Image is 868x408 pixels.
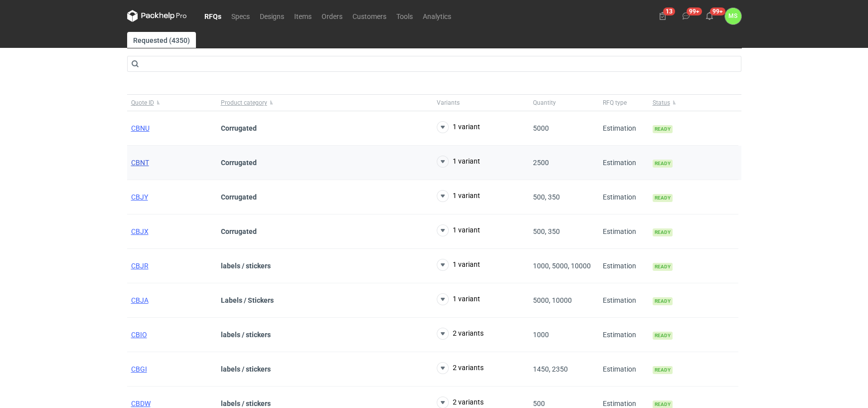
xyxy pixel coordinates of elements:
button: 99+ [678,8,694,24]
button: 1 variant [437,224,480,236]
button: Quote ID [127,95,217,111]
div: Estimation [599,111,649,146]
button: Product category [217,95,433,111]
div: Estimation [599,180,649,214]
div: Estimation [599,318,649,352]
a: Requested (4350) [127,32,196,48]
a: Customers [347,10,391,22]
span: 500, 350 [533,193,560,201]
strong: labels / stickers [221,331,271,339]
span: 1450, 2350 [533,365,568,373]
span: Ready [653,297,673,305]
span: RFQ type [603,99,627,107]
a: CBIO [131,331,147,339]
span: Ready [653,194,673,202]
button: 2 variants [437,328,484,340]
span: 500, 350 [533,227,560,235]
svg: Packhelp Pro [127,10,187,22]
a: Tools [391,10,418,22]
a: CBJR [131,262,149,270]
a: RFQs [199,10,226,22]
span: 1000 [533,331,549,339]
span: 2500 [533,159,549,167]
span: Ready [653,160,673,168]
div: Estimation [599,249,649,283]
div: Estimation [599,283,649,318]
span: 500 [533,400,545,408]
div: Estimation [599,146,649,180]
strong: labels / stickers [221,400,271,408]
strong: labels / stickers [221,365,271,373]
a: Orders [317,10,347,22]
button: 1 variant [437,190,480,202]
a: Specs [226,10,255,22]
span: Quantity [533,99,556,107]
a: CBJA [131,296,149,304]
strong: Corrugated [221,193,257,201]
a: Analytics [418,10,456,22]
strong: Corrugated [221,124,257,132]
button: Status [649,95,738,111]
div: Magdalena Szumiło [725,8,741,24]
strong: labels / stickers [221,262,271,270]
span: 5000 [533,124,549,132]
span: Ready [653,125,673,133]
a: CBJY [131,193,148,201]
strong: Corrugated [221,227,257,235]
button: 2 variants [437,362,484,374]
button: 1 variant [437,156,480,168]
a: CBGI [131,365,147,373]
span: 5000, 10000 [533,296,572,304]
a: CBNU [131,124,150,132]
a: Items [289,10,317,22]
span: 1000, 5000, 10000 [533,262,591,270]
span: Ready [653,366,673,374]
a: Designs [255,10,289,22]
span: Ready [653,228,673,236]
button: 1 variant [437,259,480,271]
span: Ready [653,263,673,271]
button: MS [725,8,741,24]
span: Product category [221,99,267,107]
div: Estimation [599,352,649,387]
button: 1 variant [437,121,480,133]
div: Estimation [599,214,649,249]
button: 1 variant [437,293,480,305]
button: 99+ [701,8,717,24]
a: CBJX [131,227,149,235]
a: CBDW [131,400,151,408]
span: Variants [437,99,460,107]
strong: Labels / Stickers [221,296,274,304]
span: Ready [653,332,673,340]
span: Quote ID [131,99,154,107]
strong: Corrugated [221,159,257,167]
span: Status [653,99,670,107]
button: 13 [655,8,671,24]
a: CBNT [131,159,149,167]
